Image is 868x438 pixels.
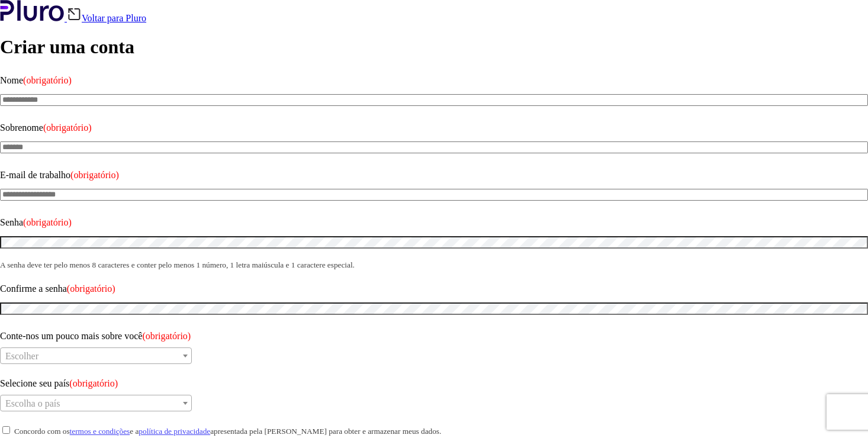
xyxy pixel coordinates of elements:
img: Ícone Voltar [67,7,82,21]
span: (obrigatório) [67,284,115,294]
a: termos e condições [70,427,130,436]
a: política de privacidade [139,427,210,436]
span: (obrigatório) [23,75,72,85]
span: (obrigatório) [69,378,118,388]
span: (obrigatório) [142,331,191,341]
span: Escolha o país [5,398,60,408]
input: Concordo com ostermos e condiçõese apolítica de privacidadeapresentada pela [PERSON_NAME] para ob... [2,426,10,434]
span: Escolher [5,351,38,361]
span: (obrigatório) [70,170,119,180]
font: Voltar para Pluro [82,13,146,23]
span: (obrigatório) [43,123,92,133]
small: Concordo com os e a apresentada pela [PERSON_NAME] para obter e armazenar meus dados. [14,427,441,436]
span: (obrigatório) [23,217,72,227]
a: Voltar para Pluro [67,13,146,23]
